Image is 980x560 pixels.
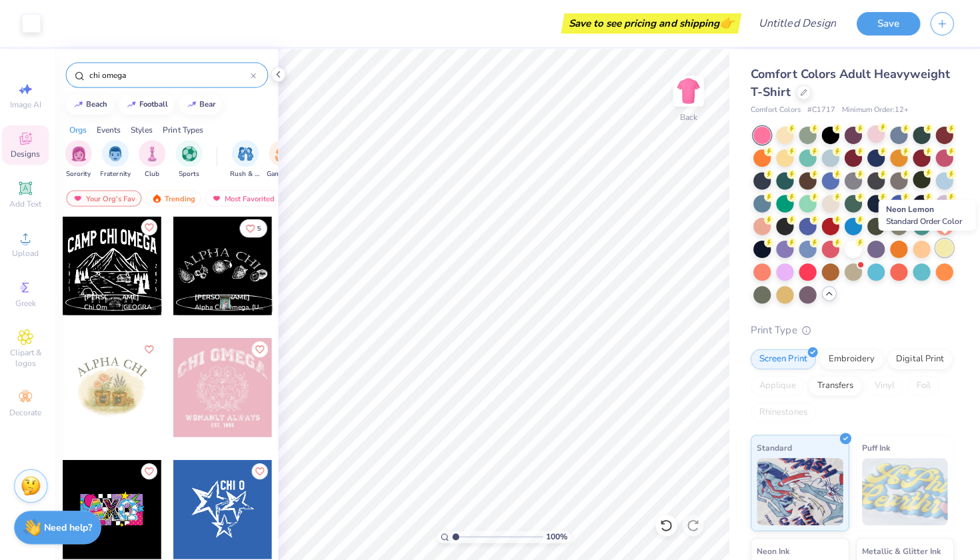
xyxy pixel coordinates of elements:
button: beach [70,94,118,114]
span: Comfort Colors Adult Heavyweight T-Shirt [751,65,949,99]
span: 5 [260,224,264,231]
span: Decorate [14,405,46,416]
div: Back [681,111,698,123]
button: Like [145,339,161,355]
img: Rush & Bid Image [241,145,257,161]
img: trend_line.gif [77,100,88,108]
button: Save [857,12,920,35]
span: Comfort Colors [751,104,801,115]
span: Sorority [71,169,95,179]
span: [PERSON_NAME] [88,291,143,300]
button: football [123,94,178,114]
input: Try "Alpha" [92,68,254,81]
div: beach [91,100,112,107]
div: Trending [149,189,205,205]
span: Greek [20,296,41,307]
button: Like [255,461,271,477]
div: filter for Sorority [69,139,96,179]
span: Alpha Chi Omega, [US_STATE] Tech [198,301,270,311]
button: Like [145,218,161,234]
span: [PERSON_NAME] [198,291,253,300]
div: filter for Rush & Bid [233,139,264,179]
button: Like [255,339,271,355]
button: Like [243,218,270,236]
div: filter for Game Day [270,139,301,179]
button: bear [183,94,225,114]
div: bear [203,100,219,107]
span: Add Text [14,197,46,208]
span: Puff Ink [862,439,890,453]
img: Puff Ink [862,456,948,523]
div: Neon Lemon [879,199,975,229]
span: Game Day [270,169,301,179]
img: Game Day Image [278,145,293,161]
div: Vinyl [866,374,903,394]
span: Upload [17,247,43,257]
div: Rhinestones [751,401,816,421]
div: Screen Print [751,347,816,367]
div: Digital Print [887,347,952,367]
div: Applique [751,374,805,394]
span: # C1717 [807,104,835,115]
span: Metallic & Glitter Ink [862,541,941,555]
button: filter button [69,139,96,179]
div: filter for Sports [179,139,206,179]
span: Designs [15,148,45,159]
div: filter for Club [143,139,169,179]
span: Standard [757,439,793,453]
div: Embroidery [820,347,883,367]
img: Sports Image [185,145,201,161]
span: Club [149,169,163,179]
div: Transfers [809,374,862,394]
button: filter button [270,139,301,179]
button: filter button [179,139,206,179]
img: trend_line.gif [190,100,201,108]
span: 100 % [548,528,569,540]
span: Neon Ink [757,541,790,555]
img: Standard [757,456,843,523]
div: Print Type [751,321,953,336]
span: Image AI [15,99,46,109]
img: Sorority Image [75,145,91,161]
div: Orgs [73,123,91,135]
button: filter button [143,139,169,179]
div: filter for Fraternity [105,139,135,179]
img: trend_line.gif [130,100,141,108]
img: most_fav.gif [215,193,225,202]
img: trending.gif [155,193,166,202]
img: Back [676,77,703,104]
span: Chi Omega, [GEOGRAPHIC_DATA] [88,301,160,311]
strong: Need help? [49,519,97,531]
img: most_fav.gif [77,193,87,202]
input: Untitled Design [749,10,847,37]
span: Rush & Bid [233,169,264,179]
img: Club Image [149,145,163,161]
button: filter button [233,139,264,179]
div: Print Types [167,123,207,135]
button: Like [145,461,161,477]
div: Save to see pricing and shipping [566,13,739,33]
span: Clipart & logos [7,345,53,367]
span: Minimum Order: 12 + [842,104,909,115]
span: Fraternity [105,169,135,179]
span: 👉 [720,15,735,31]
div: Foil [907,374,939,394]
div: Your Org's Fav [71,189,145,205]
span: Standard Order Color [886,215,962,225]
span: Sports [183,169,203,179]
div: Most Favorited [209,189,284,205]
div: Events [101,123,125,135]
img: Fraternity Image [112,145,127,161]
button: filter button [105,139,135,179]
div: football [143,100,172,107]
div: Styles [135,123,157,135]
